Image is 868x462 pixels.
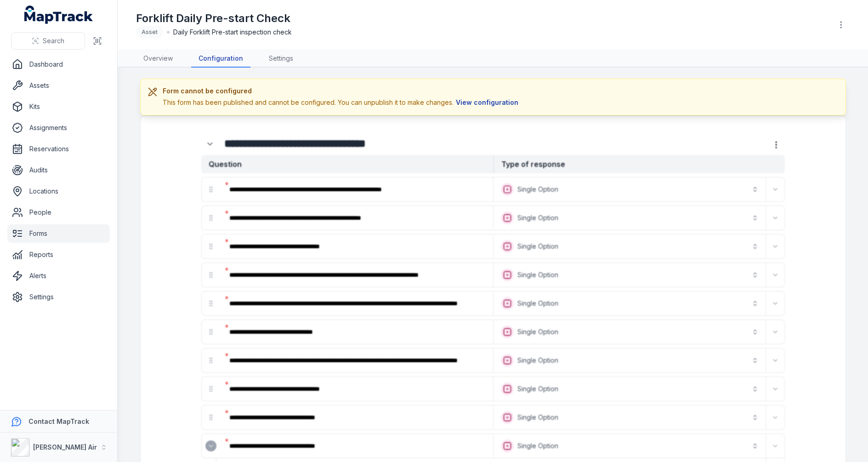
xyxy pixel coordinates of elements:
[163,86,521,96] h3: Form cannot be configured
[7,224,110,243] a: Forms
[7,97,110,116] a: Kits
[28,417,89,425] strong: Contact MapTrack
[7,203,110,222] a: People
[7,182,110,200] a: Locations
[191,50,250,68] a: Configuration
[173,28,292,37] span: Daily Forklift Pre-start inspection check
[7,76,110,95] a: Assets
[136,26,163,39] div: Asset
[7,119,110,137] a: Assignments
[33,443,97,451] strong: [PERSON_NAME] Air
[24,6,93,24] a: MapTrack
[7,55,110,74] a: Dashboard
[43,36,64,46] span: Search
[163,97,521,108] div: This form has been published and cannot be configured. You can unpublish it to make changes.
[136,11,292,26] h1: Forklift Daily Pre-start Check
[261,50,301,68] a: Settings
[7,267,110,285] a: Alerts
[7,140,110,158] a: Reservations
[454,97,521,108] button: View configuration
[11,32,85,50] button: Search
[136,50,180,68] a: Overview
[7,161,110,179] a: Audits
[7,288,110,306] a: Settings
[7,245,110,264] a: Reports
